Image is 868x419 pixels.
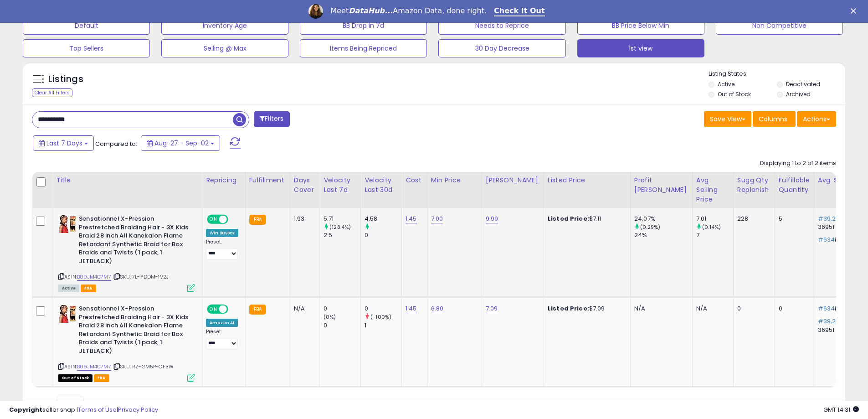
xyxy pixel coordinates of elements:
[58,285,79,292] span: All listings currently available for purchase on Amazon
[324,176,357,195] div: Velocity Last 7d
[634,215,692,223] div: 24.07%
[486,176,540,185] div: [PERSON_NAME]
[760,159,836,168] div: Displaying 1 to 2 of 2 items
[249,305,266,315] small: FBA
[77,273,111,281] a: B09JM4C7M7
[818,214,843,223] span: #39,273
[161,16,288,35] button: Inventory Age
[696,231,733,239] div: 7
[634,305,685,313] div: N/A
[56,176,198,185] div: Title
[58,305,77,323] img: 51hi2ztekwL._SL40_.jpg
[79,305,190,357] b: Sensationnel X-Pression Prestretched Braiding Hair - 3X Kids Braid 28 inch All Kanekalon Flame Re...
[206,329,238,349] div: Preset:
[438,16,565,35] button: Needs to Reprice
[548,215,623,223] div: $7.11
[640,223,660,231] small: (0.29%)
[208,216,219,223] span: ON
[818,317,843,326] span: #39,273
[577,16,704,35] button: BB Price Below Min
[718,80,734,88] label: Active
[486,304,498,313] a: 7.09
[294,305,313,313] div: N/A
[206,229,238,237] div: Win BuyBox
[696,305,726,313] div: N/A
[324,231,360,239] div: 2.5
[33,135,94,151] button: Last 7 Days
[716,16,843,35] button: Non Competitive
[577,39,704,57] button: 1st view
[227,216,241,223] span: OFF
[548,214,589,223] b: Listed Price:
[249,215,266,225] small: FBA
[779,305,807,313] div: 0
[431,176,478,185] div: Min Price
[294,215,313,223] div: 1.93
[759,114,787,124] span: Columns
[77,363,111,371] a: B09JM4C7M7
[365,305,401,313] div: 0
[324,305,360,313] div: 0
[206,176,241,185] div: Repricing
[365,231,401,239] div: 0
[206,319,238,327] div: Amazon AI
[709,70,845,78] p: Listing States:
[406,176,423,185] div: Cost
[349,6,393,15] i: DataHub...
[324,215,360,223] div: 5.71
[779,176,810,195] div: Fulfillable Quantity
[431,214,443,223] a: 7.00
[58,374,92,382] span: All listings that are currently out of stock and unavailable for purchase on Amazon
[786,90,811,98] label: Archived
[46,139,82,148] span: Last 7 Days
[58,305,195,381] div: ASIN:
[406,214,417,223] a: 1.45
[330,6,487,16] div: Meet Amazon Data, done right.
[548,305,623,313] div: $7.09
[818,304,835,313] span: #634
[737,215,768,223] div: 228
[308,4,323,19] img: Profile image for Georgie
[634,231,692,239] div: 24%
[786,80,820,88] label: Deactivated
[696,215,733,223] div: 7.01
[486,214,498,223] a: 9.99
[737,176,771,195] div: Sugg Qty Replenish
[58,215,77,233] img: 51hi2ztekwL._SL40_.jpg
[58,215,195,291] div: ASIN:
[494,6,545,16] a: Check It Out
[300,16,427,35] button: BB Drop in 7d
[797,111,836,127] button: Actions
[32,88,72,97] div: Clear All Filters
[161,39,288,57] button: Selling @ Max
[370,313,391,321] small: (-100%)
[81,285,96,292] span: FBA
[48,73,83,86] h5: Listings
[324,321,360,330] div: 0
[227,305,241,313] span: OFF
[94,374,109,382] span: FBA
[294,176,316,195] div: Days Cover
[718,90,751,98] label: Out of Stock
[208,305,219,313] span: ON
[548,176,627,185] div: Listed Price
[95,140,137,148] span: Compared to:
[23,16,150,35] button: Default
[39,400,104,409] span: Show: entries
[634,176,688,195] div: Profit [PERSON_NAME]
[365,215,401,223] div: 4.58
[113,363,174,370] span: | SKU: RZ-GM5P-CF3W
[9,405,42,414] strong: Copyright
[324,313,336,321] small: (0%)
[753,111,796,127] button: Columns
[154,139,209,148] span: Aug-27 - Sep-02
[737,305,768,313] div: 0
[548,304,589,313] b: Listed Price:
[702,223,721,231] small: (0.14%)
[406,304,417,313] a: 1.45
[9,406,158,414] div: seller snap | |
[249,176,286,185] div: Fulfillment
[254,111,289,127] button: Filters
[79,215,190,268] b: Sensationnel X-Pression Prestretched Braiding Hair - 3X Kids Braid 28 inch All Kanekalon Flame Re...
[23,39,150,57] button: Top Sellers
